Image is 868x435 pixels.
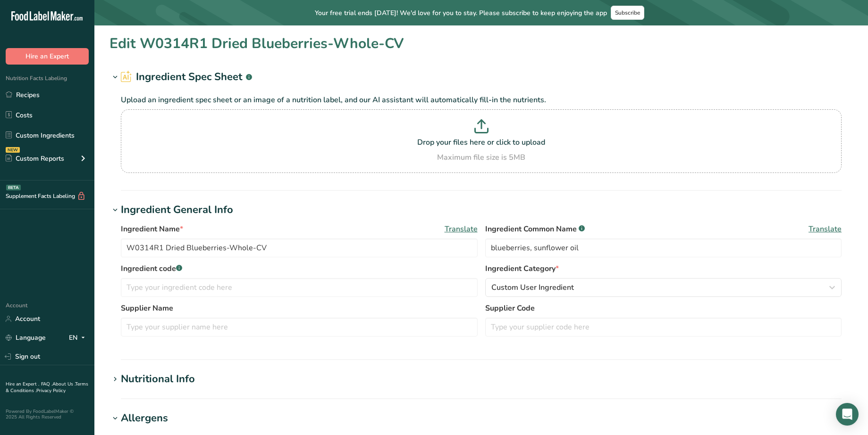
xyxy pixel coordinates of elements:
div: Allergens [121,410,168,426]
label: Ingredient code [121,263,478,274]
button: Subscribe [611,6,644,20]
div: NEW [6,147,20,153]
span: Translate [445,223,478,235]
span: Ingredient Common Name [485,223,585,235]
a: About Us . [52,381,75,387]
p: Upload an ingredient spec sheet or an image of a nutrition label, and our AI assistant will autom... [121,94,842,106]
div: BETA [6,185,21,190]
div: Nutritional Info [121,371,195,387]
a: Terms & Conditions . [6,381,88,394]
input: Type your supplier code here [485,318,842,337]
div: Maximum file size is 5MB [123,152,839,163]
input: Type your ingredient name here [121,238,478,257]
label: Supplier Code [485,303,842,314]
a: Hire an Expert . [6,381,39,387]
span: Ingredient Name [121,223,183,235]
span: Your free trial ends [DATE]! We'd love for you to stay. Please subscribe to keep enjoying the app [315,8,607,18]
div: Custom Reports [6,154,64,164]
span: Subscribe [615,9,640,16]
h1: Edit W0314R1 Dried Blueberries-Whole-CV [110,33,404,54]
a: FAQ . [41,381,52,387]
button: Custom User Ingredient [485,278,842,297]
span: Translate [809,223,842,235]
span: Custom User Ingredient [491,282,574,293]
a: Language [6,329,46,346]
div: Ingredient General Info [121,202,233,218]
a: Privacy Policy [36,387,66,394]
button: Hire an Expert [6,48,89,65]
input: Type your ingredient code here [121,278,478,297]
p: Drop your files here or click to upload [123,137,839,148]
input: Type an alternate ingredient name if you have [485,238,842,257]
input: Type your supplier name here [121,318,478,337]
div: EN [69,332,89,344]
div: Powered By FoodLabelMaker © 2025 All Rights Reserved [6,409,89,420]
label: Supplier Name [121,303,478,314]
div: Open Intercom Messenger [836,403,859,426]
label: Ingredient Category [485,263,842,274]
h2: Ingredient Spec Sheet [121,69,252,85]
